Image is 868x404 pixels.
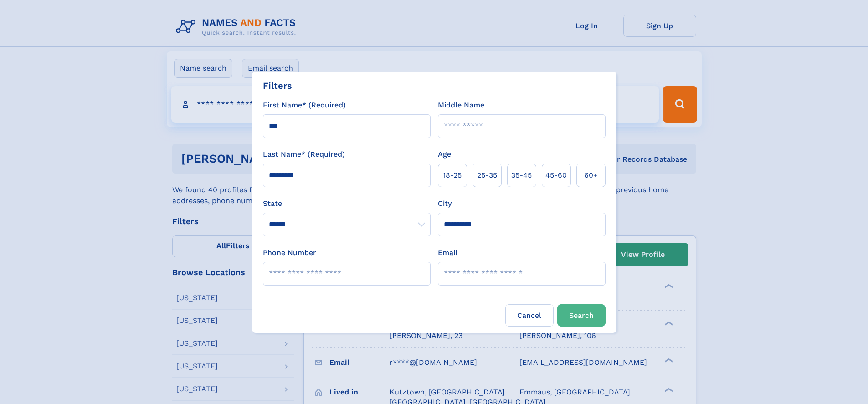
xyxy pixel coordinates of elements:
span: 60+ [584,170,598,181]
span: 35‑45 [511,170,532,181]
label: State [263,198,431,209]
label: Email [438,247,457,258]
label: Phone Number [263,247,316,258]
label: Cancel [505,304,554,327]
span: 18‑25 [443,170,462,181]
label: Age [438,149,451,160]
div: Filters [263,79,292,92]
label: First Name* (Required) [263,100,346,111]
button: Search [557,304,606,327]
span: 25‑35 [477,170,497,181]
span: 45‑60 [545,170,567,181]
label: City [438,198,452,209]
label: Middle Name [438,100,484,111]
label: Last Name* (Required) [263,149,345,160]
